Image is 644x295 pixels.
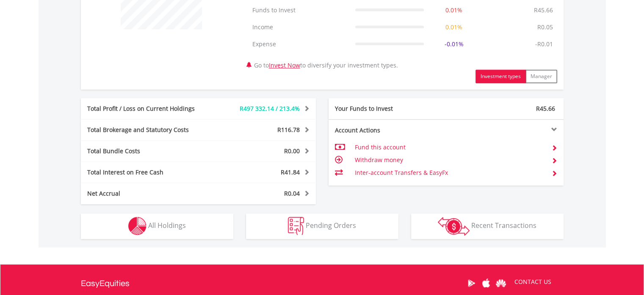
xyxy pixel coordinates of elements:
img: transactions-zar-wht.png [438,217,470,236]
button: All Holdings [81,214,233,239]
td: Funds to Invest [248,2,351,19]
span: R45.66 [536,104,555,112]
span: R0.04 [284,189,300,197]
span: All Holdings [148,221,186,230]
div: Total Brokerage and Statutory Costs [81,126,218,134]
div: Your Funds to Invest [329,104,446,113]
button: Investment types [475,70,526,83]
td: Fund this account [354,141,544,154]
a: Invest Now [269,61,300,69]
span: R116.78 [277,126,300,134]
button: Pending Orders [246,214,398,239]
div: Total Interest on Free Cash [81,168,218,177]
div: Total Profit / Loss on Current Holdings [81,104,218,113]
td: -R0.01 [531,36,557,53]
td: 0.01% [428,19,480,36]
button: Recent Transactions [411,214,564,239]
td: Income [248,19,351,36]
div: Net Accrual [81,189,218,198]
td: Withdraw money [354,154,544,166]
span: Recent Transactions [471,221,536,230]
td: 0.01% [428,2,480,19]
button: Manager [525,70,557,83]
td: R0.05 [533,19,557,36]
span: R41.84 [281,168,300,176]
span: R497 332.14 / 213.4% [240,104,300,112]
td: Expense [248,36,351,53]
span: Pending Orders [306,221,356,230]
a: CONTACT US [509,270,557,294]
div: Account Actions [329,126,446,135]
td: R45.66 [530,2,557,19]
td: Inter-account Transfers & EasyFx [354,166,544,179]
span: R0.00 [284,147,300,155]
img: pending_instructions-wht.png [288,217,304,235]
td: -0.01% [428,36,480,53]
div: Total Bundle Costs [81,147,218,155]
img: holdings-wht.png [128,217,146,235]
